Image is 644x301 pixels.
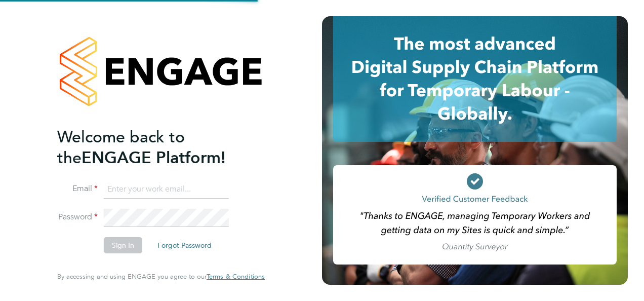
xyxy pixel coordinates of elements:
[149,237,220,253] button: Forgot Password
[57,212,98,222] label: Password
[207,273,265,281] a: Terms & Conditions
[57,272,265,281] span: By accessing and using ENGAGE you agree to our
[57,183,98,194] label: Email
[104,237,142,253] button: Sign In
[57,127,255,168] h2: ENGAGE Platform!
[57,127,185,168] span: Welcome back to the
[104,180,229,199] input: Enter your work email...
[207,272,265,281] span: Terms & Conditions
